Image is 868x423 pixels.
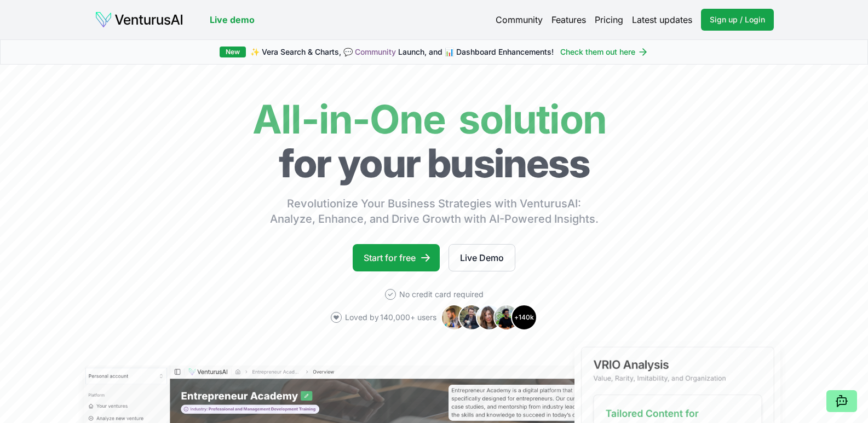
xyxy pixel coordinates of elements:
img: Avatar 2 [458,304,485,331]
a: Community [355,47,396,56]
img: Avatar 4 [493,304,520,331]
span: ✨ Vera Search & Charts, 💬 Launch, and 📊 Dashboard Enhancements! [250,47,554,57]
img: logo [95,11,183,28]
a: Start for free [353,244,440,271]
img: Avatar 3 [476,304,502,331]
a: Latest updates [632,13,692,26]
img: Avatar 1 [441,304,467,331]
a: Check them out here [560,47,648,57]
div: New [220,47,246,57]
a: Live Demo [449,244,515,271]
a: Live demo [210,13,255,26]
span: Sign up / Login [710,14,765,25]
a: Pricing [595,13,623,26]
a: Features [551,13,586,26]
a: Sign up / Login [701,9,774,31]
a: Community [496,13,543,26]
